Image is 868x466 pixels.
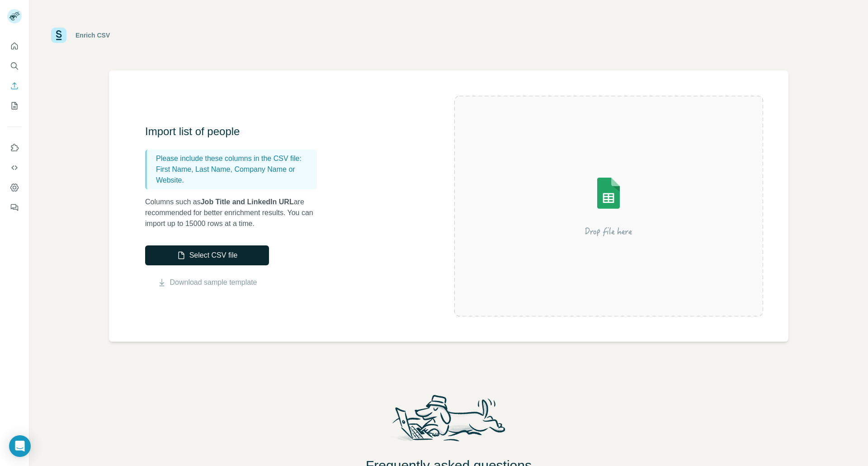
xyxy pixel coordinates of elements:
button: Feedback [7,199,22,216]
div: Enrich CSV [75,31,110,40]
button: Use Surfe API [7,160,22,176]
img: Surfe Illustration - Drop file here or select below [527,152,690,260]
span: Job Title and LinkedIn URL [201,198,294,206]
a: Download sample template [170,277,257,288]
button: Enrich CSV [7,78,22,94]
p: First Name, Last Name, Company Name or Website. [156,164,313,186]
button: Use Surfe on LinkedIn [7,140,22,156]
h3: Import list of people [145,124,326,139]
button: Dashboard [7,179,22,196]
img: Surfe Mascot Illustration [384,392,514,450]
button: Quick start [7,38,22,54]
img: Surfe Logo [51,28,66,43]
button: My lists [7,98,22,114]
button: Download sample template [145,277,269,288]
div: Open Intercom Messenger [9,435,31,457]
button: Search [7,58,22,74]
p: Columns such as are recommended for better enrichment results. You can import up to 15000 rows at... [145,197,326,229]
button: Select CSV file [145,245,269,265]
p: Please include these columns in the CSV file: [156,153,313,164]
